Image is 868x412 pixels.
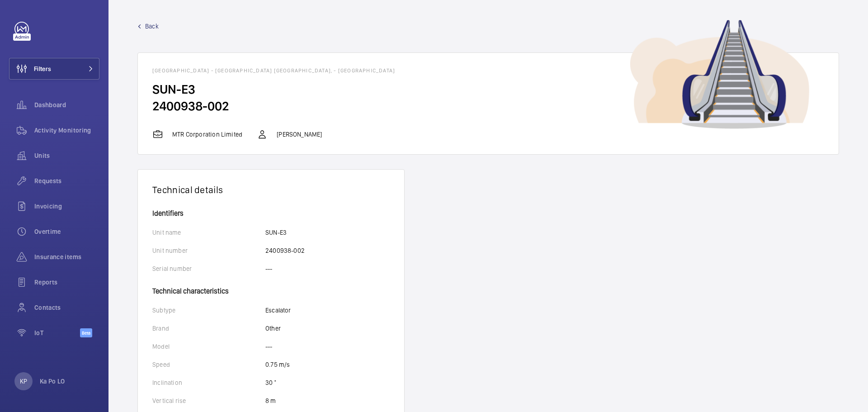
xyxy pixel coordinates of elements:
[40,377,65,386] p: Ka Po LO
[152,324,265,333] p: Brand
[80,328,92,337] span: Beta
[152,342,265,351] p: Model
[152,246,265,255] p: Unit number
[265,264,273,273] p: ---
[152,81,824,98] h2: SUN-E3
[34,126,99,135] span: Activity Monitoring
[630,20,810,129] img: device image
[34,252,99,261] span: Insurance items
[152,396,265,405] p: Vertical rise
[277,130,322,139] p: [PERSON_NAME]
[265,378,276,387] p: 30 °
[265,360,290,369] p: 0.75 m/s
[152,306,265,315] p: Subtype
[34,151,99,160] span: Units
[9,58,99,80] button: Filters
[152,67,824,74] h1: [GEOGRAPHIC_DATA] - [GEOGRAPHIC_DATA] [GEOGRAPHIC_DATA], - [GEOGRAPHIC_DATA]
[265,246,305,255] p: 2400938-002
[145,22,159,31] span: Back
[34,100,99,109] span: Dashboard
[152,228,265,237] p: Unit name
[152,98,824,114] h2: 2400938-002
[20,377,27,386] p: KP
[265,228,287,237] p: SUN-E3
[34,176,99,185] span: Requests
[34,278,99,287] span: Reports
[152,282,390,295] h4: Technical characteristics
[265,342,273,351] p: ---
[152,378,265,387] p: Inclination
[265,324,281,333] p: Other
[152,184,390,195] h1: Technical details
[172,130,242,139] p: MTR Corporation Limited
[34,64,51,73] span: Filters
[152,264,265,273] p: Serial number
[34,227,99,236] span: Overtime
[265,306,291,315] p: Escalator
[34,328,80,337] span: IoT
[34,202,99,211] span: Invoicing
[34,303,99,312] span: Contacts
[152,360,265,369] p: Speed
[265,396,276,405] p: 8 m
[152,210,390,217] h4: Identifiers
